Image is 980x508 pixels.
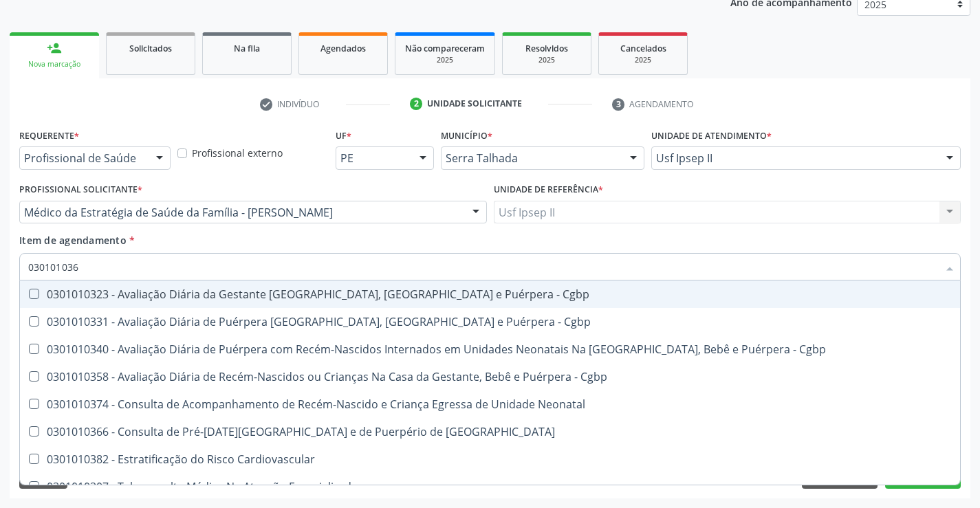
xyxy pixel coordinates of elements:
[19,125,79,146] label: Requerente
[446,151,616,165] span: Serra Talhada
[441,125,492,146] label: Município
[129,43,172,54] span: Solicitados
[19,59,89,69] div: Nova marcação
[405,55,485,65] div: 2025
[28,289,952,300] div: 0301010323 - Avaliação Diária da Gestante [GEOGRAPHIC_DATA], [GEOGRAPHIC_DATA] e Puérpera - Cgbp
[28,481,952,492] div: 0301010307 - Teleconsulta Médica Na Atenção Especializada
[651,125,772,146] label: Unidade de atendimento
[28,316,952,327] div: 0301010331 - Avaliação Diária de Puérpera [GEOGRAPHIC_DATA], [GEOGRAPHIC_DATA] e Puérpera - Cgbp
[512,55,581,65] div: 2025
[620,43,666,54] span: Cancelados
[320,43,366,54] span: Agendados
[24,151,142,165] span: Profissional de Saúde
[19,179,142,201] label: Profissional Solicitante
[427,98,522,110] div: Unidade solicitante
[47,41,62,56] div: person_add
[28,454,952,465] div: 0301010382 - Estratificação do Risco Cardiovascular
[494,179,603,201] label: Unidade de referência
[24,206,459,219] span: Médico da Estratégia de Saúde da Família - [PERSON_NAME]
[28,371,952,382] div: 0301010358 - Avaliação Diária de Recém-Nascidos ou Crianças Na Casa da Gestante, Bebê e Puérpera ...
[192,146,283,160] label: Profissional externo
[340,151,406,165] span: PE
[19,234,127,247] span: Item de agendamento
[28,426,952,437] div: 0301010366 - Consulta de Pré-[DATE][GEOGRAPHIC_DATA] e de Puerpério de [GEOGRAPHIC_DATA]
[28,344,952,355] div: 0301010340 - Avaliação Diária de Puérpera com Recém-Nascidos Internados em Unidades Neonatais Na ...
[405,43,485,54] span: Não compareceram
[609,55,677,65] div: 2025
[28,399,952,410] div: 0301010374 - Consulta de Acompanhamento de Recém-Nascido e Criança Egressa de Unidade Neonatal
[525,43,568,54] span: Resolvidos
[28,253,938,280] input: Buscar por procedimentos
[410,98,422,110] div: 2
[656,151,933,165] span: Usf Ipsep II
[336,125,351,146] label: UF
[234,43,260,54] span: Na fila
